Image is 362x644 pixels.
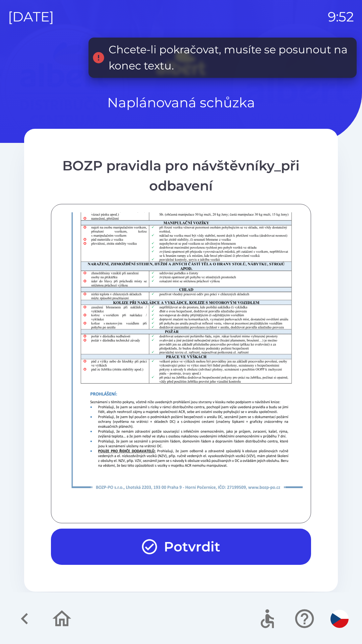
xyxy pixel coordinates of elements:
button: Potvrdit [51,529,311,565]
img: cs flag [330,610,349,628]
div: BOZP pravidla pro návštěvníky_při odbavení [51,156,311,196]
div: Chcete-li pokračovat, musíte se posunout na konec textu. [109,42,350,74]
p: [DATE] [8,7,54,27]
p: 9:52 [328,7,354,27]
p: Naplánovaná schůzka [107,93,255,113]
img: Logo [24,47,338,79]
img: t5iKY4Cocv4gECBCogIEgBgIECBAgQIAAAQIEDAQNECBAgAABAgQIECCwAh4EVRAgQIAAAQIECBAg4EHQAAECBAgQIECAAAEC... [59,128,319,496]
